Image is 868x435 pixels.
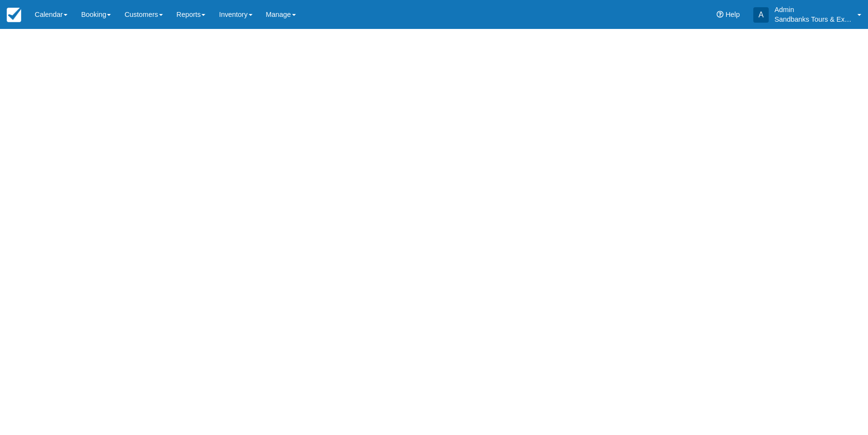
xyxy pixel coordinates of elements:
i: Help [717,11,723,18]
img: checkfront-main-nav-mini-logo.png [7,8,21,22]
span: Help [725,11,740,18]
div: A [753,7,769,23]
p: Sandbanks Tours & Experiences [775,14,852,24]
p: Admin [775,5,852,14]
